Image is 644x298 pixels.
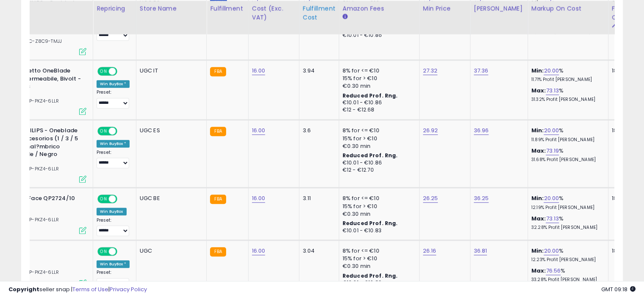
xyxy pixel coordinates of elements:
[531,77,602,83] p: 11.71% Profit [PERSON_NAME]
[601,285,636,293] span: 2025-08-13 09:18 GMT
[474,247,487,255] a: 36.81
[531,4,605,13] div: Markup on Cost
[343,203,413,210] div: 15% for > €10
[544,126,559,135] a: 20.00
[474,126,489,135] a: 36.96
[116,248,130,255] span: OFF
[97,260,130,268] div: Win BuyBox *
[531,67,544,75] b: Min:
[343,127,413,134] div: 8% for <= €10
[423,67,438,75] a: 27.32
[343,227,413,234] div: €10.01 - €10.83
[343,135,413,142] div: 15% for > €10
[546,267,561,275] a: 76.56
[423,247,437,255] a: 26.16
[531,137,602,143] p: 11.89% Profit [PERSON_NAME]
[97,208,127,215] div: Win BuyBox
[110,285,147,293] a: Privacy Policy
[252,4,296,22] div: Cost (Exc. VAT)
[531,127,602,142] div: %
[98,68,109,75] span: ON
[303,4,335,22] div: Fulfillment Cost
[8,165,59,172] span: | SKU: 5P-PKZ4-6LLR
[98,195,109,203] span: ON
[546,214,559,223] a: 73.13
[343,220,398,227] b: Reduced Prof. Rng.
[531,257,602,263] p: 12.23% Profit [PERSON_NAME]
[612,67,638,75] div: 180
[531,126,544,134] b: Min:
[531,87,602,103] div: %
[531,267,602,283] div: %
[97,150,130,169] div: Preset:
[531,86,546,95] b: Max:
[343,92,398,99] b: Reduced Prof. Rng.
[343,167,413,174] div: €12 - €12.70
[612,127,638,134] div: 180
[210,127,226,136] small: FBA
[8,216,59,223] span: | SKU: 5P-PKZ4-6LLR
[98,248,109,255] span: ON
[303,195,332,202] div: 3.11
[544,194,559,203] a: 20.00
[343,195,413,202] div: 8% for <= €10
[116,128,130,135] span: OFF
[531,194,544,202] b: Min:
[97,89,130,109] div: Preset:
[423,194,438,203] a: 26.25
[140,195,200,202] div: UGC BE
[252,247,265,255] a: 16.00
[343,142,413,150] div: €0.30 min
[343,255,413,262] div: 15% for > €10
[531,147,602,163] div: %
[140,247,200,255] div: UGC
[531,205,602,211] p: 12.19% Profit [PERSON_NAME]
[343,99,413,106] div: €10.01 - €10.86
[343,106,413,114] div: €12 - €12.68
[97,270,130,289] div: Preset:
[116,195,130,203] span: OFF
[97,140,130,148] div: Win BuyBox *
[343,82,413,90] div: €0.30 min
[343,4,416,13] div: Amazon Fees
[343,13,348,20] small: Amazon Fees.
[343,262,413,270] div: €0.30 min
[544,247,559,255] a: 20.00
[116,68,130,75] span: OFF
[343,272,398,279] b: Reduced Prof. Rng.
[343,247,413,255] div: 8% for <= €10
[546,86,559,95] a: 73.13
[531,225,602,231] p: 32.28% Profit [PERSON_NAME]
[343,32,413,39] div: €10.01 - €10.86
[140,67,200,75] div: UGC IT
[531,247,544,255] b: Min:
[303,127,332,134] div: 3.6
[97,80,130,88] div: Win BuyBox *
[252,126,265,135] a: 16.00
[252,67,265,75] a: 16.00
[8,286,147,294] div: seller snap | |
[474,4,524,13] div: [PERSON_NAME]
[8,269,59,276] span: | SKU: 5P-PKZ4-6LLR
[528,0,608,34] th: The percentage added to the cost of goods (COGS) that forms the calculator for Min & Max prices.
[423,4,467,13] div: Min Price
[531,215,602,231] div: %
[612,247,638,255] div: 180
[303,247,332,255] div: 3.04
[210,67,226,76] small: FBA
[252,194,265,203] a: 16.00
[97,4,133,13] div: Repricing
[531,97,602,103] p: 31.32% Profit [PERSON_NAME]
[210,247,226,256] small: FBA
[474,67,489,75] a: 37.36
[423,126,438,135] a: 26.92
[210,195,226,204] small: FBA
[303,67,332,75] div: 3.94
[343,75,413,82] div: 15% for > €10
[531,147,546,155] b: Max:
[343,210,413,218] div: €0.30 min
[343,67,413,75] div: 8% for <= €10
[612,195,638,202] div: 180
[210,4,244,13] div: Fulfillment
[97,217,130,237] div: Preset:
